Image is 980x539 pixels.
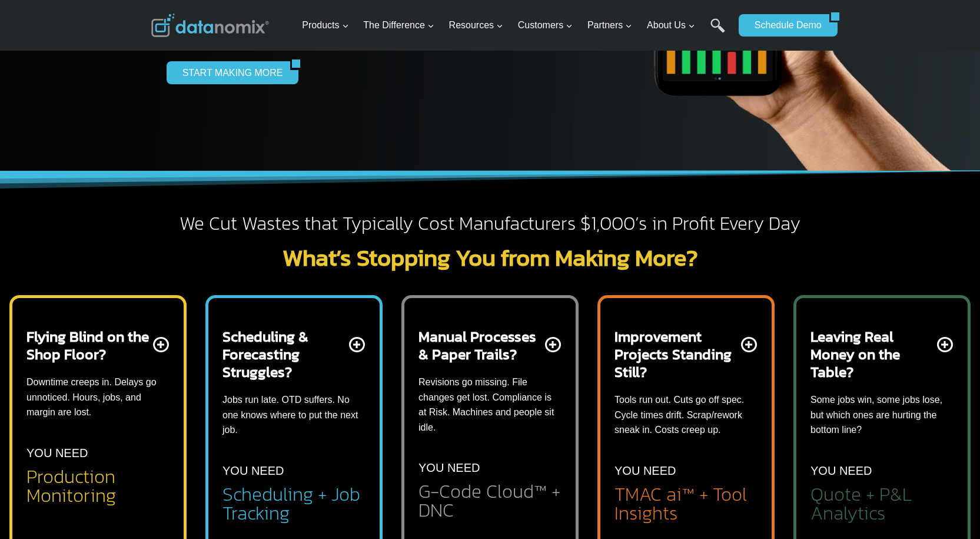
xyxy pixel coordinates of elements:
[418,375,562,435] p: Revisions go missing. File changes get lost. Compliance is at Risk. Machines and people sit idle.
[26,328,151,363] h2: Flying Blind on the Shop Floor?
[302,18,348,33] span: Products
[151,246,829,269] h2: What’s Stopping You from Making More?
[647,18,695,33] span: About Us
[363,18,434,33] span: The Difference
[222,328,347,381] h2: Scheduling & Forecasting Struggles?
[265,1,303,11] span: Last Name
[222,392,366,438] p: Jobs run late. OTD suffers. No one knows where to put the next job.
[265,146,310,156] span: State/Region
[160,263,198,271] a: Privacy Policy
[810,485,954,523] h2: Quote + P&L Analytics
[614,485,758,523] h2: TMAC ai™ + Tool Insights
[151,211,829,236] h2: We Cut Wastes that Typically Cost Manufacturers $1,000’s in Profit Every Day
[614,461,676,480] p: YOU NEED
[739,14,829,37] a: Schedule Demo
[151,14,269,37] img: Datanomix
[614,392,758,438] p: Tools run out. Cuts go off spec. Cycle times drift. Scrap/rework sneak in. Costs creep up.
[418,458,480,477] p: YOU NEED
[132,263,150,271] a: Terms
[810,461,872,480] p: YOU NEED
[222,485,366,523] h2: Scheduling + Job Tracking
[810,328,935,381] h2: Leaving Real Money on the Table?
[710,18,725,45] a: Search
[614,328,739,381] h2: Improvement Projects Standing Still?
[167,61,291,84] a: START MAKING MORE
[6,330,195,533] iframe: Popup CTA
[587,18,632,33] span: Partners
[297,6,733,45] nav: Primary Navigation
[418,482,562,520] h2: G-Code Cloud™ + DNC
[810,392,954,438] p: Some jobs win, some jobs lose, but which ones are hurting the bottom line?
[518,18,573,33] span: Customers
[449,18,503,33] span: Resources
[265,49,318,59] span: Phone number
[418,328,543,363] h2: Manual Processes & Paper Trails?
[222,461,284,480] p: YOU NEED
